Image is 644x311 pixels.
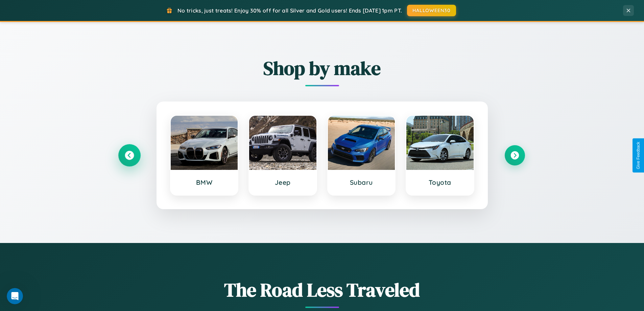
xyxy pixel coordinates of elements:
[7,288,23,304] iframe: Intercom live chat
[407,5,456,16] button: HALLOWEEN30
[335,178,388,186] h3: Subaru
[413,178,467,186] h3: Toyota
[636,142,641,169] div: Give Feedback
[177,178,231,186] h3: BMW
[119,55,525,81] h2: Shop by make
[177,7,402,14] span: No tricks, just treats! Enjoy 30% off for all Silver and Gold users! Ends [DATE] 1pm PT.
[256,178,310,186] h3: Jeep
[119,277,525,303] h1: The Road Less Traveled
